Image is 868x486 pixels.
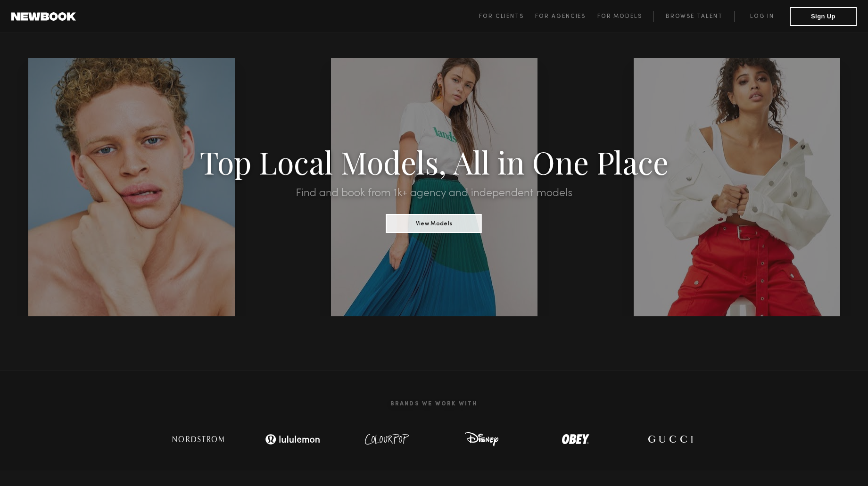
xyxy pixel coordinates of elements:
[639,430,701,449] img: logo-gucci.svg
[356,430,418,449] img: logo-colour-pop.svg
[545,430,606,449] img: logo-obey.svg
[597,14,642,19] span: For Models
[386,217,482,228] a: View Models
[151,389,717,419] h2: Brands We Work With
[479,14,524,19] span: For Clients
[260,430,326,449] img: logo-lulu.svg
[790,7,857,26] button: Sign Up
[451,430,512,449] img: logo-disney.svg
[165,430,231,449] img: logo-nordstrom.svg
[479,11,535,22] a: For Clients
[535,14,586,19] span: For Agencies
[65,147,803,176] h1: Top Local Models, All in One Place
[597,11,654,22] a: For Models
[535,11,597,22] a: For Agencies
[65,188,803,199] h2: Find and book from 1k+ agency and independent models
[734,11,790,22] a: Log in
[386,214,482,233] button: View Models
[653,11,734,22] a: Browse Talent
